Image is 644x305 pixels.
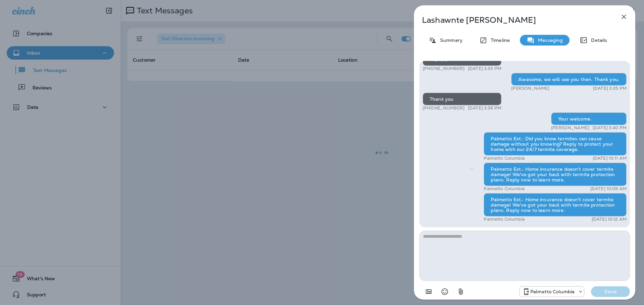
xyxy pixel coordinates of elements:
div: Palmetto Ext.: Home insurance doesn't cover termite damage! We've got your back with termite prot... [484,193,627,217]
div: Palmetto Ext.: Did you know termites can cause damage without you knowing? Reply to protect your ... [484,132,627,156]
p: [DATE] 3:40 PM [593,125,627,131]
p: [PERSON_NAME] [511,86,549,91]
p: Palmetto Columbia [530,289,575,294]
div: Your welcome. [551,112,627,125]
p: [DATE] 3:35 PM [593,86,627,91]
p: Messaging [535,37,563,43]
button: Select an emoji [438,285,451,298]
p: Summary [437,37,463,43]
p: [PHONE_NUMBER] [423,105,465,111]
span: Sent [470,166,474,172]
div: +1 (803) 233-5290 [520,288,584,296]
p: Palmetto Columbia [484,156,524,161]
p: [DATE] 10:09 AM [590,186,627,192]
p: Details [588,37,607,43]
p: Lashawnte [PERSON_NAME] [422,15,605,25]
div: Awesome, we will see you then. Thank you. [511,73,627,86]
p: [DATE] 10:12 AM [592,217,627,222]
p: [DATE] 3:33 PM [468,66,501,71]
div: Palmetto Ext.: Home insurance doesn't cover termite damage! We've got your back with termite prot... [484,163,627,186]
button: Add in a premade template [422,285,435,298]
p: Palmetto Columbia [484,217,524,222]
p: Palmetto Columbia [484,186,524,192]
p: [PHONE_NUMBER] [423,66,465,71]
p: [PERSON_NAME] [551,125,589,131]
p: [DATE] 3:36 PM [468,105,501,111]
p: [DATE] 10:11 AM [593,156,627,161]
p: Timeline [487,37,510,43]
div: Thank you [423,93,501,105]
